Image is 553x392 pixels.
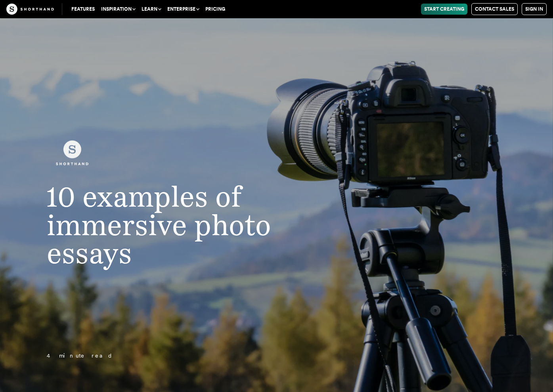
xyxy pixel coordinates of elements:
a: Sign in [522,3,547,15]
a: Features [68,4,98,15]
img: The Craft [6,4,54,15]
h1: 10 examples of immersive photo essays [31,183,318,268]
a: Start Creating [421,4,467,15]
a: Pricing [202,4,228,15]
p: 4 minute read [31,351,318,361]
a: Contact Sales [471,3,518,15]
button: Inspiration [98,4,138,15]
button: Learn [138,4,164,15]
button: Enterprise [164,4,202,15]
